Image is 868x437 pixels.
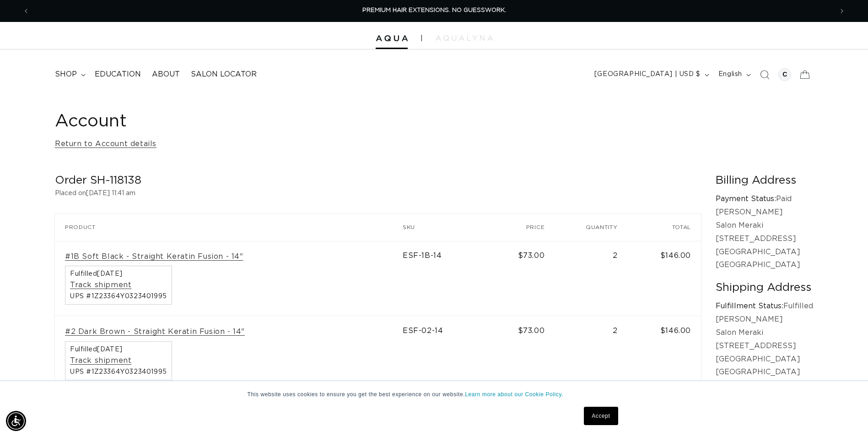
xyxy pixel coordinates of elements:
button: Next announcement [832,2,852,20]
td: ESF-02-14 [403,316,491,391]
p: [PERSON_NAME] Salon Meraki [STREET_ADDRESS] [GEOGRAPHIC_DATA] [GEOGRAPHIC_DATA] [716,313,813,379]
span: English [718,70,742,79]
summary: Search [755,65,775,85]
a: Track shipment [70,356,131,366]
time: [DATE] 11:41 am [86,190,135,197]
span: Education [95,70,141,79]
p: This website uses cookies to ensure you get the best experience on our website. [248,390,621,399]
a: #1B Soft Black - Straight Keratin Fusion - 14" [65,252,243,262]
strong: Fulfillment Status: [716,302,783,310]
summary: shop [49,64,89,85]
span: [GEOGRAPHIC_DATA] | USD $ [594,70,701,79]
button: English [713,66,755,83]
a: Salon Locator [185,64,262,85]
p: Paid [716,192,813,206]
span: PREMIUM HAIR EXTENSIONS. NO GUESSWORK. [362,7,506,13]
img: aqualyna.com [436,35,493,41]
th: SKU [403,213,491,241]
td: $146.00 [628,316,701,391]
span: $73.00 [518,252,545,259]
h2: Order SH-118138 [55,174,701,188]
td: 2 [555,316,627,391]
p: [PERSON_NAME] Salon Meraki [STREET_ADDRESS] [GEOGRAPHIC_DATA] [GEOGRAPHIC_DATA] [716,206,813,272]
th: Total [628,213,701,241]
div: Accessibility Menu [6,411,26,431]
span: Fulfilled [70,346,167,353]
span: Salon Locator [191,70,257,79]
img: Aqua Hair Extensions [376,35,408,42]
td: $146.00 [628,241,701,316]
th: Product [55,213,403,241]
span: $73.00 [518,327,545,334]
p: Fulfilled [716,300,813,313]
span: Fulfilled [70,271,167,277]
a: Track shipment [70,280,131,290]
p: Placed on [55,188,701,199]
time: [DATE] [97,346,123,353]
a: #2 Dark Brown - Straight Keratin Fusion - 14" [65,327,245,337]
h2: Billing Address [716,174,813,188]
a: Accept [584,407,618,425]
a: About [146,64,185,85]
span: UPS #1Z23364Y0323401995 [70,293,167,300]
button: [GEOGRAPHIC_DATA] | USD $ [589,66,713,83]
button: Previous announcement [16,2,36,20]
a: Return to Account details [55,137,156,151]
span: shop [55,70,77,79]
span: UPS #1Z23364Y0323401995 [70,369,167,375]
strong: Payment Status: [716,195,776,202]
span: About [152,70,180,79]
a: Learn more about our Cookie Policy. [465,391,563,398]
a: Education [89,64,146,85]
h1: Account [55,110,813,133]
h2: Shipping Address [716,281,813,295]
time: [DATE] [97,271,123,277]
td: ESF-1B-14 [403,241,491,316]
td: 2 [555,241,627,316]
th: Price [491,213,555,241]
th: Quantity [555,213,627,241]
